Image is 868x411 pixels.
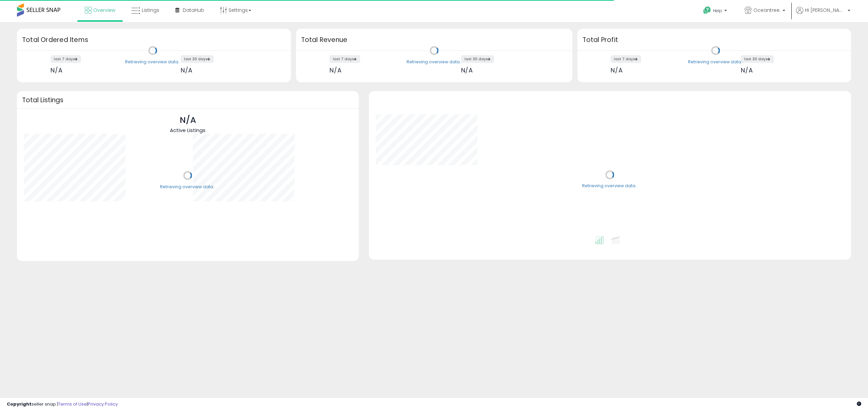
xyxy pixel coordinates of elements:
a: Hi [PERSON_NAME] [796,7,850,22]
i: Get Help [703,6,711,15]
span: Oceantree. [753,7,781,14]
span: Hi [PERSON_NAME] [805,7,846,14]
span: Overview [93,7,115,14]
div: Retrieving overview data.. [125,59,180,65]
div: Retrieving overview data.. [688,59,743,65]
span: DataHub [183,7,204,14]
a: Help [698,1,734,22]
span: Listings [142,7,159,14]
div: Retrieving overview data.. [407,59,462,65]
span: Help [713,8,722,14]
div: Retrieving overview data.. [160,184,215,190]
div: Retrieving overview data.. [582,183,637,189]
